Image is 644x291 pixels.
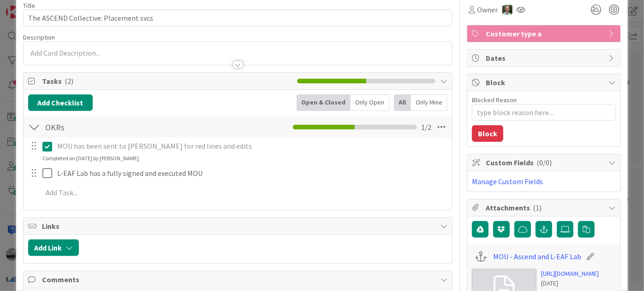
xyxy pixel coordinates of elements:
[493,251,581,262] a: MOU - Ascend and L-EAF Lab
[541,269,599,279] a: [URL][DOMAIN_NAME]
[351,94,389,111] div: Only Open
[57,141,446,151] p: MOU has been sent to [PERSON_NAME] for red lines and edits
[533,203,542,212] span: ( 1 )
[421,122,431,133] span: 1 / 2
[42,154,139,163] div: Completed on [DATE] by [PERSON_NAME]
[42,119,221,135] input: Add Checklist...
[28,94,93,111] button: Add Checklist
[472,177,543,186] a: Manage Custom Fields
[23,33,55,41] span: Description
[502,5,513,15] img: SH
[42,76,292,87] span: Tasks
[486,28,604,39] span: Customer type a
[57,168,446,179] p: L-EAF Lab has a fully signed and executed MOU
[65,76,73,86] span: ( 2 )
[23,1,35,10] label: Title
[42,221,435,232] span: Links
[477,4,498,15] span: Owner
[472,125,503,142] button: Block
[411,94,447,111] div: Only Mine
[486,77,604,88] span: Block
[394,94,411,111] div: All
[23,10,453,26] input: type card name here...
[486,157,604,168] span: Custom Fields
[28,239,79,256] button: Add Link
[486,202,604,213] span: Attachments
[537,158,552,167] span: ( 0/0 )
[297,94,351,111] div: Open & Closed
[472,96,517,104] label: Blocked Reason
[486,52,604,64] span: Dates
[541,279,599,288] div: [DATE]
[42,274,435,285] span: Comments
